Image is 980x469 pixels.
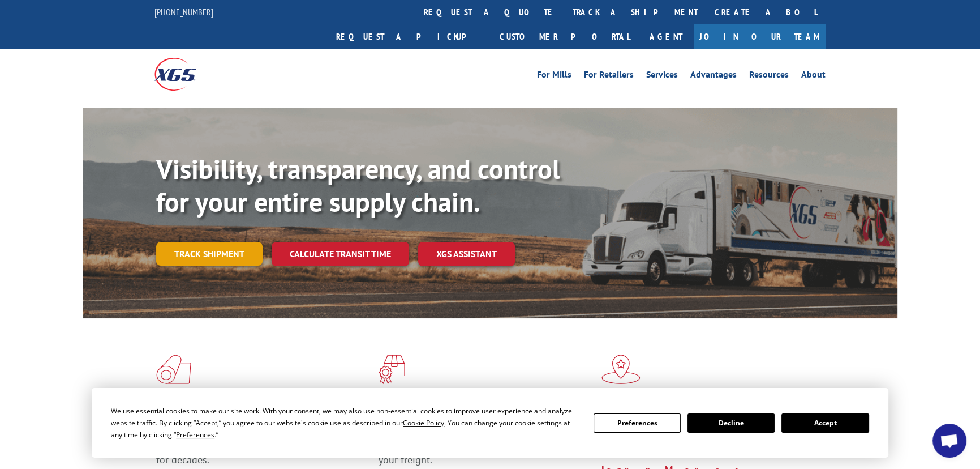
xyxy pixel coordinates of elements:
[690,70,737,83] a: Advantages
[418,242,515,266] a: XGS ASSISTANT
[272,242,409,266] a: Calculate transit time
[932,424,966,458] div: Open chat
[646,70,678,83] a: Services
[749,70,789,83] a: Resources
[92,388,888,458] div: Cookie Consent Prompt
[638,24,694,49] a: Agent
[687,413,775,433] button: Decline
[111,405,579,441] div: We use essential cookies to make our site work. With your consent, we may also use non-essential ...
[176,430,214,440] span: Preferences
[537,70,571,83] a: For Mills
[156,151,560,219] b: Visibility, transparency, and control for your entire supply chain.
[154,6,213,18] a: [PHONE_NUMBER]
[156,242,263,266] a: Track shipment
[801,70,826,83] a: About
[694,24,826,49] a: Join Our Team
[491,24,638,49] a: Customer Portal
[781,413,869,433] button: Accept
[156,355,191,384] img: xgs-icon-total-supply-chain-intelligence-red
[379,355,405,384] img: xgs-icon-focused-on-flooring-red
[601,355,641,384] img: xgs-icon-flagship-distribution-model-red
[156,426,369,466] span: As an industry carrier of choice, XGS has brought innovation and dedication to flooring logistics...
[584,70,634,83] a: For Retailers
[328,24,491,49] a: Request a pickup
[594,413,681,433] button: Preferences
[403,418,444,428] span: Cookie Policy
